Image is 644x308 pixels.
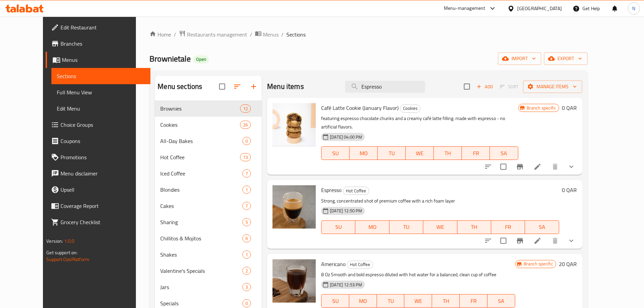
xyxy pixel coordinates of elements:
span: MO [358,222,386,232]
h2: Menu sections [158,81,202,92]
button: TU [389,220,423,234]
span: Sort sections [229,78,245,95]
button: FR [460,294,487,308]
div: Cookies [400,104,421,113]
span: Open [193,56,209,62]
span: Select section first [496,81,523,92]
span: export [549,54,582,63]
a: Restaurants management [179,30,247,39]
a: Upsell [46,182,150,198]
div: All-Day Bakes0 [155,133,262,149]
span: Menu disclaimer [61,169,145,177]
button: Add section [245,78,262,95]
span: Select all sections [215,79,229,94]
span: Sections [57,72,145,80]
span: Select section [460,79,474,94]
div: [GEOGRAPHIC_DATA] [517,5,562,12]
div: Brownies12 [155,100,262,117]
span: Grocery Checklist [61,218,145,226]
button: WE [406,146,434,160]
span: [DATE] 12:50 PM [327,208,365,214]
span: TH [436,148,459,158]
span: Sections [286,30,306,39]
span: 5 [243,219,251,226]
span: Specials [160,299,242,307]
button: FR [491,220,525,234]
img: Café Latte Cookie (January Flavor) [272,103,316,146]
span: Brownies [160,104,240,113]
span: TH [435,296,457,306]
button: MO [355,220,389,234]
div: Cakes [160,202,242,210]
span: SA [490,296,512,306]
h2: Menu items [267,81,304,92]
span: 2 [243,268,251,274]
div: items [242,137,251,145]
span: 6 [243,235,251,242]
span: SA [493,148,515,158]
button: MO [350,146,378,160]
span: Add [476,83,494,91]
span: 13 [240,154,251,161]
button: FR [462,146,490,160]
div: Hot Coffee [347,261,373,269]
a: Edit Restaurant [46,19,150,35]
a: Branches [46,35,150,52]
span: N [632,5,635,12]
div: Sharing5 [155,214,262,230]
span: import [503,54,536,63]
span: SU [324,148,347,158]
button: TU [378,146,406,160]
span: 0 [243,138,251,144]
span: Brownietale [149,51,191,66]
h6: 20 QAR [559,259,577,269]
button: show more [563,159,579,175]
span: Full Menu View [57,88,145,96]
span: TH [460,222,488,232]
span: TU [380,148,403,158]
li: / [174,30,176,39]
div: Cookies26 [155,117,262,133]
div: Iced Coffee [160,169,242,177]
button: delete [547,159,563,175]
div: items [242,283,251,291]
input: search [345,81,425,93]
button: WE [404,294,432,308]
button: Branch-specific-item [512,159,528,175]
a: Choice Groups [46,117,150,133]
li: / [250,30,252,39]
div: Hot Coffee13 [155,149,262,165]
span: [DATE] 12:53 PM [327,282,365,288]
img: Espresso [272,185,316,229]
span: Manage items [528,82,577,91]
div: Blondies1 [155,182,262,198]
a: Edit menu item [533,163,542,171]
span: WE [426,222,454,232]
a: Promotions [46,149,150,165]
a: Menus [255,30,279,39]
div: Valentine's Specials [160,267,242,275]
div: Open [193,55,209,64]
span: Edit Menu [57,104,145,113]
button: SA [525,220,559,234]
span: WE [408,148,431,158]
span: FR [494,222,522,232]
button: export [544,52,588,65]
div: Blondies [160,186,242,194]
span: Hot Coffee [160,153,240,161]
div: Shakes1 [155,246,262,263]
button: show more [563,233,579,249]
div: items [242,218,251,226]
button: SA [490,146,518,160]
span: Restaurants management [187,30,247,39]
span: Promotions [61,153,145,161]
div: Jars3 [155,279,262,295]
button: WE [423,220,457,234]
div: items [242,169,251,177]
button: Add [474,81,496,92]
span: Branches [61,40,145,48]
span: Hot Coffee [347,261,373,268]
a: Edit Menu [51,100,150,117]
